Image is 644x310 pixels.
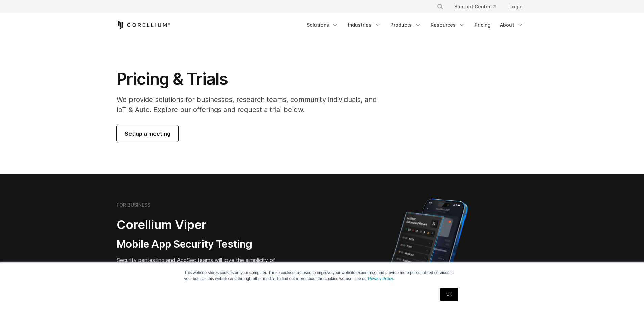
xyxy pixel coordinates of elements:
a: Resources [427,19,469,31]
a: Support Center [449,1,501,13]
div: Navigation Menu [303,19,528,31]
h6: FOR BUSINESS [117,202,150,208]
div: Navigation Menu [429,1,528,13]
p: Security pentesting and AppSec teams will love the simplicity of automated report generation comb... [117,256,290,280]
a: Industries [344,19,385,31]
p: We provide solutions for businesses, research teams, community individuals, and IoT & Auto. Explo... [117,94,386,115]
a: Privacy Policy. [368,276,394,281]
span: Set up a meeting [125,130,170,138]
h3: Mobile App Security Testing [117,238,290,251]
h1: Pricing & Trials [117,69,386,89]
a: Solutions [303,19,342,31]
a: Products [386,19,425,31]
a: Pricing [471,19,495,31]
h2: Corellium Viper [117,217,290,232]
a: Corellium Home [117,21,170,29]
p: This website stores cookies on your computer. These cookies are used to improve your website expe... [184,270,460,282]
a: Set up a meeting [117,125,178,142]
a: Login [504,1,528,13]
a: About [496,19,528,31]
button: Search [434,1,446,13]
a: OK [440,288,458,301]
